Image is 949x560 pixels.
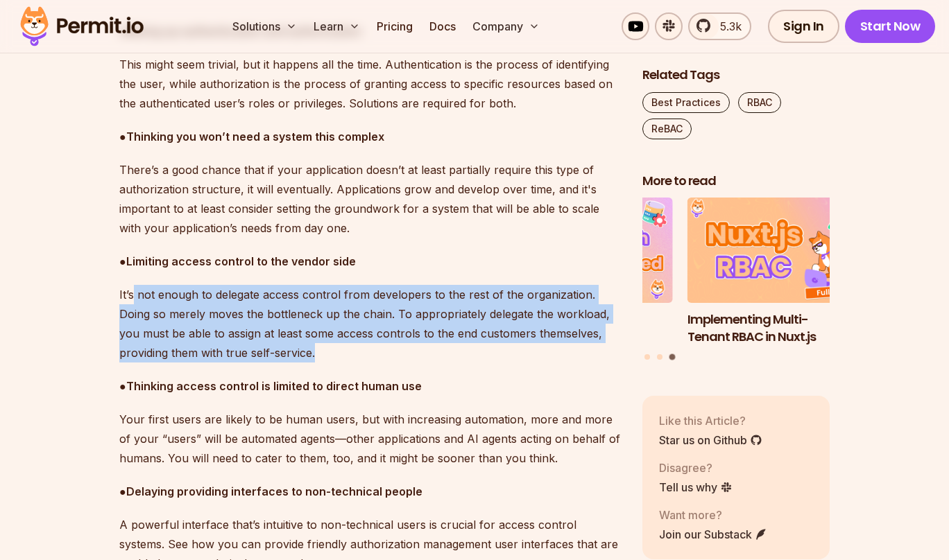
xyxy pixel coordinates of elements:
strong: Thinking you won’t need a system this complex [126,130,384,143]
button: Company [467,12,545,40]
p: ● [119,127,620,146]
h2: More to read [642,173,830,190]
p: Your first users are likely to be human users, but with increasing automation, more and more of y... [119,410,620,468]
p: It’s not enough to delegate access control from developers to the rest of the organization. Doing... [119,285,620,362]
img: Prisma ORM Data Filtering with ReBAC [486,198,673,304]
strong: Limiting access control to the vendor side [126,254,356,268]
li: 2 of 3 [486,198,673,346]
h2: Related Tags [642,67,830,84]
p: ● [119,252,620,271]
a: Join our Substack [659,526,767,543]
img: Implementing Multi-Tenant RBAC in Nuxt.js [687,198,875,304]
p: Like this Article? [659,412,762,429]
strong: Delaying providing interfaces to non-technical people [126,484,422,498]
a: 5.3k [688,12,751,40]
span: 5.3k [712,18,742,35]
button: Solutions [227,12,302,40]
button: Go to slide 2 [657,355,662,360]
a: Best Practices [642,92,730,113]
a: Pricing [371,12,418,40]
a: ReBAC [642,119,692,139]
p: ● [119,482,620,501]
a: Start Now [845,10,936,43]
a: RBAC [738,92,781,113]
h3: Implementing Multi-Tenant RBAC in Nuxt.js [687,311,875,346]
button: Learn [308,12,366,40]
p: Want more? [659,507,767,523]
h3: Prisma ORM Data Filtering with ReBAC [486,311,673,346]
a: Implementing Multi-Tenant RBAC in Nuxt.jsImplementing Multi-Tenant RBAC in Nuxt.js [687,198,875,346]
a: Docs [424,12,461,40]
a: Tell us why [659,479,733,496]
p: This might seem trivial, but it happens all the time. Authentication is the process of identifyin... [119,55,620,113]
p: There’s a good chance that if your application doesn’t at least partially require this type of au... [119,160,620,238]
li: 3 of 3 [687,198,875,346]
button: Go to slide 3 [669,354,675,360]
img: Permit logo [14,3,150,50]
a: Star us on Github [659,432,762,448]
p: ● [119,376,620,396]
button: Go to slide 1 [644,355,650,360]
div: Posts [642,198,830,362]
p: Disagree? [659,460,733,476]
a: Sign In [768,10,839,43]
strong: Thinking access control is limited to direct human use [126,379,422,393]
